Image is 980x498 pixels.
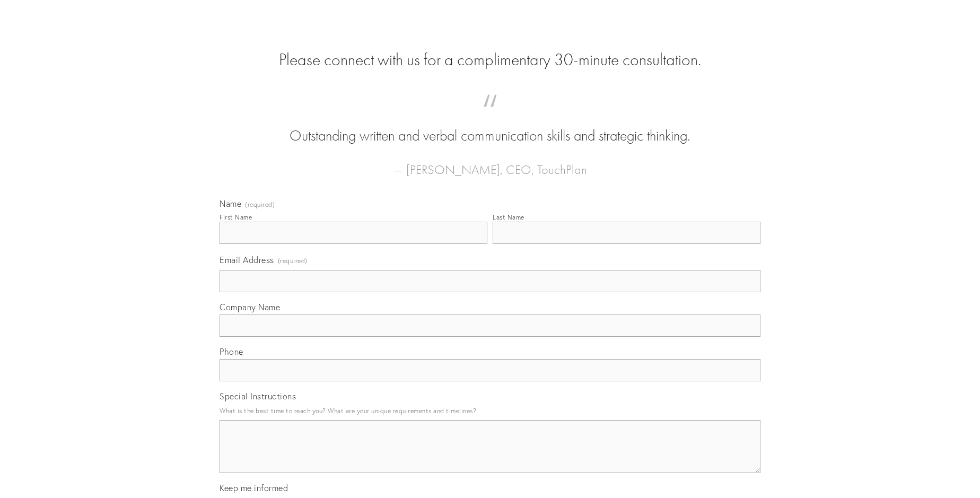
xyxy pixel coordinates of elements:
span: Name [220,198,241,209]
div: Last Name [493,213,524,221]
blockquote: Outstanding written and verbal communication skills and strategic thinking. [237,105,743,146]
span: Phone [220,346,243,357]
span: Special Instructions [220,391,296,401]
span: Keep me informed [220,483,288,493]
span: Company Name [220,302,280,312]
span: (required) [245,202,275,208]
div: First Name [220,213,252,221]
h2: Please connect with us for a complimentary 30-minute consultation. [220,50,760,70]
figcaption: — [PERSON_NAME], CEO, TouchPlan [237,146,743,180]
span: (required) [278,254,308,268]
span: Email Address [220,255,274,265]
p: What is the best time to reach you? What are your unique requirements and timelines? [220,404,760,418]
span: “ [237,105,743,126]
